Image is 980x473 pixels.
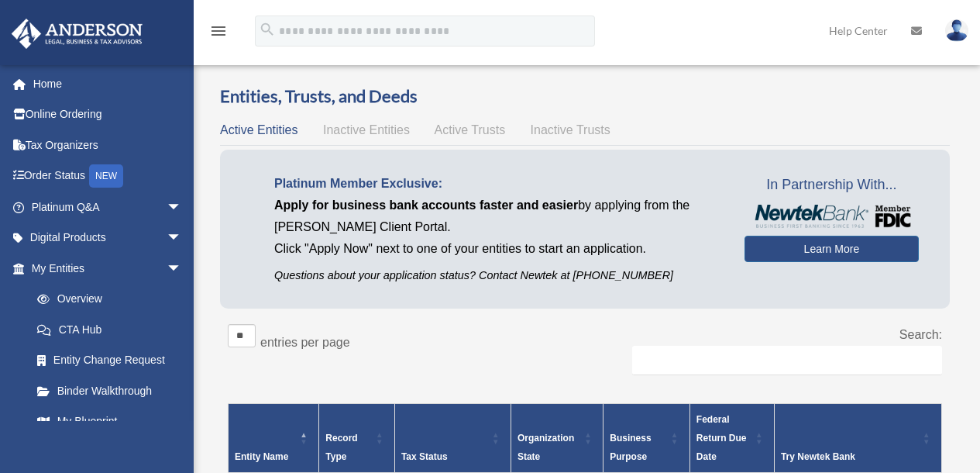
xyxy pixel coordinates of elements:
span: arrow_drop_down [167,223,198,254]
span: Record Type [325,433,357,462]
a: Entity Change Request [22,345,198,376]
span: Tax Status [401,451,448,462]
p: Platinum Member Exclusive: [274,173,721,195]
span: Federal Return Due Date [696,414,747,462]
a: Overview [22,284,190,315]
a: Platinum Q&Aarrow_drop_down [11,192,205,223]
span: Entity Name [235,451,288,462]
span: Inactive Trusts [531,123,610,136]
p: Questions about your application status? Contact Newtek at [PHONE_NUMBER] [274,266,721,285]
a: Order StatusNEW [11,161,205,192]
span: arrow_drop_down [167,192,198,223]
th: Try Newtek Bank : Activate to sort [774,403,941,473]
th: Record Type: Activate to sort [319,403,395,473]
a: Tax Organizers [11,129,205,161]
span: Business Purpose [610,433,651,462]
th: Federal Return Due Date: Activate to sort [689,403,774,473]
label: entries per page [260,336,350,349]
a: Home [11,68,205,99]
img: Anderson Advisors Platinum Portal [7,19,147,49]
a: Learn More [744,236,919,262]
h3: Entities, Trusts, and Deeds [220,85,950,109]
a: Digital Productsarrow_drop_down [11,223,205,254]
img: NewtekBankLogoSM.png [752,205,911,228]
a: Online Ordering [11,99,205,130]
span: arrow_drop_down [167,253,198,285]
p: by applying from the [PERSON_NAME] Client Portal. [274,195,721,238]
span: Active Entities [220,123,297,136]
label: Search: [899,328,942,341]
div: Try Newtek Bank [781,447,918,466]
th: Tax Status: Activate to sort [394,403,511,473]
span: Inactive Entities [323,123,410,136]
span: Organization State [518,433,574,462]
a: My Entitiesarrow_drop_down [11,253,198,284]
p: Click "Apply Now" next to one of your entities to start an application. [274,238,721,260]
div: NEW [89,164,123,188]
i: search [259,21,276,38]
a: menu [209,27,228,40]
a: CTA Hub [22,314,198,345]
th: Entity Name: Activate to invert sorting [229,403,319,473]
span: In Partnership With... [744,173,919,198]
a: My Blueprint [22,406,198,437]
span: Apply for business bank accounts faster and easier [274,199,578,212]
span: Active Trusts [435,123,506,136]
i: menu [209,22,228,40]
a: Binder Walkthrough [22,375,198,406]
th: Business Purpose: Activate to sort [603,403,690,473]
img: User Pic [945,19,968,42]
th: Organization State: Activate to sort [511,403,603,473]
